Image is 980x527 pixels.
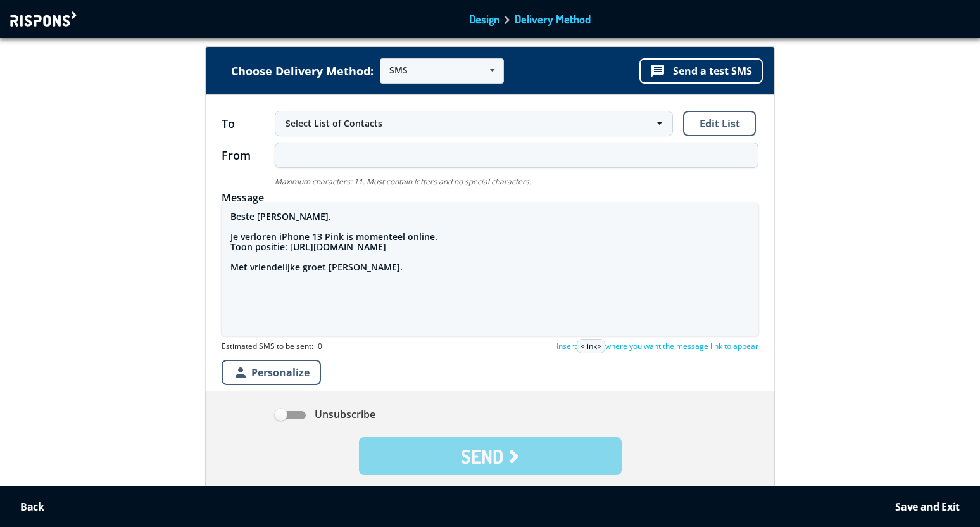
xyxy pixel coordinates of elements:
[222,203,758,336] textarea: Beste [PERSON_NAME], Je verloren iPhone 13 Pink is momenteel online. Toon positie: [URL][DOMAIN_N...
[577,339,605,353] span: <link>
[20,500,44,514] span: Back
[233,365,248,380] i: person
[222,340,322,353] span: Estimated SMS to be sent:
[895,500,960,513] div: Save and Exit
[639,58,763,84] button: messageSend a test SMS
[231,65,374,77] span: Choose Delivery Method:
[222,193,758,203] div: Message
[469,13,499,25] a: Design
[318,340,322,353] span: 0
[515,13,591,25] a: Delivery Method
[275,177,758,186] div: Maximum characters: 11. Must contain letters and no special characters.
[222,117,275,130] span: To
[222,360,321,385] button: personPersonalize
[389,66,408,75] div: SMS
[275,408,375,421] label: Unsubscribe
[222,149,275,161] div: From
[683,111,756,136] button: Edit List
[650,63,665,79] i: message
[556,339,758,353] p: Insert where you want the message link to appear
[286,117,650,130] div: Select List of Contacts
